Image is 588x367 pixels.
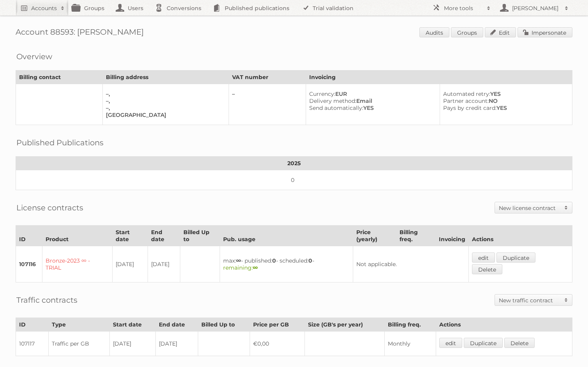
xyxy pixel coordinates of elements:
span: Delivery method: [309,97,356,104]
h2: Overview [16,51,52,62]
th: Product [42,226,113,246]
th: End date [148,226,180,246]
div: NO [443,97,566,104]
th: Billed Up to [198,318,250,332]
a: Edit [485,27,516,37]
td: Bronze-2023 ∞ - TRIAL [42,246,113,282]
strong: 0 [308,257,312,264]
th: ID [16,318,49,332]
td: Not applicable. [353,246,468,282]
div: –, [106,90,222,97]
h2: Accounts [31,4,57,12]
th: Actions [436,318,572,332]
td: [DATE] [155,332,198,356]
a: edit [439,338,462,348]
div: YES [443,104,566,111]
span: Toggle [560,295,572,305]
th: Actions [468,226,572,246]
h2: More tools [444,4,483,12]
span: remaining: [223,264,258,271]
h2: Published Publications [16,137,104,148]
td: Monthly [384,332,436,356]
th: Billed Up to [180,226,220,246]
td: max: - published: - scheduled: - [220,246,353,282]
a: Duplicate [464,338,503,348]
a: edit [472,252,495,263]
span: Automated retry: [443,90,490,97]
th: Price per GB [250,318,305,332]
th: Start date [113,226,148,246]
h2: New license contract [499,204,560,212]
a: Audits [419,27,449,37]
h2: New traffic contract [499,296,560,304]
h2: License contracts [16,202,83,213]
th: ID [16,226,42,246]
h1: Account 88593: [PERSON_NAME] [16,27,572,39]
h2: Traffic contracts [16,294,77,306]
strong: ∞ [236,257,241,264]
td: 107117 [16,332,49,356]
th: Invoicing [435,226,468,246]
th: Pub. usage [220,226,353,246]
th: Size (GB's per year) [305,318,385,332]
div: –, [106,104,222,111]
div: Email [309,97,433,104]
a: Groups [451,27,483,37]
div: –, [106,97,222,104]
td: Traffic per GB [49,332,110,356]
a: New license contract [495,202,572,213]
a: Delete [504,338,535,348]
a: Delete [472,264,502,274]
th: 2025 [16,157,572,170]
th: VAT number [229,71,306,84]
th: End date [155,318,198,332]
strong: 0 [272,257,276,264]
th: Billing freq. [396,226,435,246]
a: Duplicate [496,252,535,263]
span: Currency: [309,90,335,97]
th: Price (yearly) [353,226,396,246]
td: 0 [16,170,572,190]
div: EUR [309,90,433,97]
td: – [229,84,306,125]
a: New traffic contract [495,295,572,305]
th: Billing address [103,71,229,84]
h2: [PERSON_NAME] [510,4,561,12]
td: €0,00 [250,332,305,356]
span: Toggle [560,202,572,213]
th: Billing freq. [384,318,436,332]
span: Partner account: [443,97,489,104]
th: Invoicing [306,71,572,84]
a: Impersonate [518,27,572,37]
span: Pays by credit card: [443,104,496,111]
th: Type [49,318,110,332]
th: Billing contact [16,71,103,84]
th: Start date [109,318,155,332]
div: YES [443,90,566,97]
td: [DATE] [148,246,180,282]
strong: ∞ [253,264,258,271]
td: [DATE] [113,246,148,282]
td: [DATE] [109,332,155,356]
td: 107116 [16,246,42,282]
div: YES [309,104,433,111]
span: Send automatically: [309,104,363,111]
div: [GEOGRAPHIC_DATA] [106,111,222,118]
